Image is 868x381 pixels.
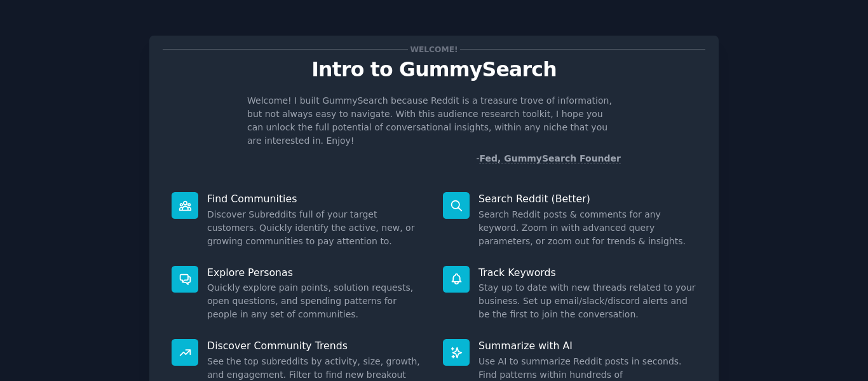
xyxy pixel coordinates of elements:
p: Search Reddit (Better) [478,192,696,205]
p: Discover Community Trends [207,339,425,352]
dd: Search Reddit posts & comments for any keyword. Zoom in with advanced query parameters, or zoom o... [478,208,696,248]
p: Track Keywords [478,266,696,279]
div: - [476,152,621,165]
p: Explore Personas [207,266,425,279]
p: Find Communities [207,192,425,205]
p: Intro to GummySearch [163,59,705,81]
dd: Quickly explore pain points, solution requests, open questions, and spending patterns for people ... [207,281,425,321]
a: Fed, GummySearch Founder [479,153,621,164]
dd: Discover Subreddits full of your target customers. Quickly identify the active, new, or growing c... [207,208,425,248]
p: Summarize with AI [478,339,696,352]
p: Welcome! I built GummySearch because Reddit is a treasure trove of information, but not always ea... [247,94,621,148]
span: Welcome! [408,43,460,56]
dd: Stay up to date with new threads related to your business. Set up email/slack/discord alerts and ... [478,281,696,321]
